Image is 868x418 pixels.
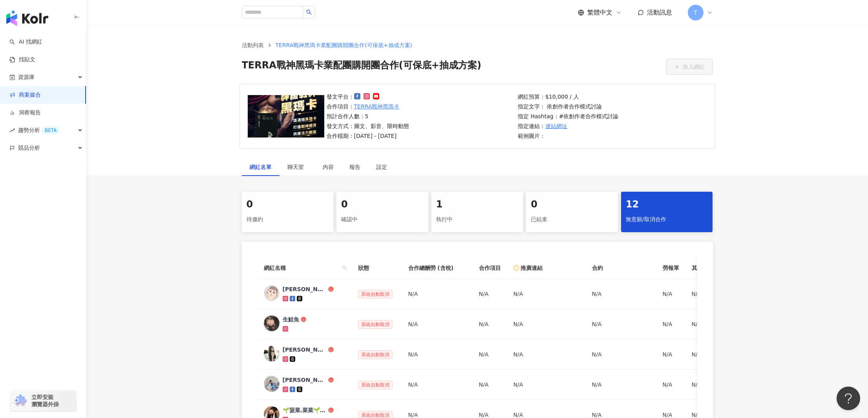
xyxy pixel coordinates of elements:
[586,370,656,400] td: N/A
[283,346,327,354] div: [PERSON_NAME]
[354,102,400,111] a: TERRA戰神黑瑪卡
[685,309,756,339] td: N/A
[242,59,481,75] span: TERRA戰神黑瑪卡業配團購開團合作(可保底+抽成方案)
[507,339,586,370] td: N/A
[513,264,579,272] div: 推廣連結
[358,290,393,299] span: 系統自動取消
[545,122,567,130] a: 連結網址
[473,257,507,279] th: 合作項目
[663,320,679,328] div: N/A
[341,198,424,211] div: 0
[9,91,41,99] a: 商案媒合
[342,266,347,270] span: search
[518,102,618,111] p: 指定文字： 依創作者合作模式討論
[264,346,280,361] img: KOL Avatar
[287,164,307,170] span: 聊天室
[327,122,409,130] p: 發文方式：圖文、影音、限時動態
[531,213,613,226] div: 已結束
[473,309,507,339] td: N/A
[518,122,618,130] p: 指定連結：
[666,59,713,75] button: 加入網紅
[402,279,473,309] td: N/A
[376,163,387,171] div: 設定
[13,394,28,407] img: chrome extension
[436,213,519,226] div: 執行中
[248,95,324,137] img: TERRA戰神黑瑪卡
[327,102,409,111] p: 合作項目：
[18,68,35,86] span: 資源庫
[473,339,507,370] td: N/A
[283,406,327,414] div: 🌱菠菜.菜菜🌱CaiCai
[663,380,679,389] div: N/A
[18,121,60,139] span: 趨勢分析
[685,339,756,370] td: N/A
[402,370,473,400] td: N/A
[349,163,360,171] div: 報告
[283,315,299,323] div: 生鮭魚
[586,339,656,370] td: N/A
[341,213,424,226] div: 確認中
[626,198,708,211] div: 12
[42,126,60,134] div: BETA
[250,163,272,171] div: 網紅名單
[586,309,656,339] td: N/A
[531,198,613,211] div: 0
[358,381,393,389] span: 系統自動取消
[402,309,473,339] td: N/A
[358,320,393,329] span: 系統自動取消
[436,198,519,211] div: 1
[9,109,41,117] a: 洞察報告
[586,279,656,309] td: N/A
[473,279,507,309] td: N/A
[283,376,327,384] div: [PERSON_NAME]
[559,112,619,121] p: #依創作者合作模式討論
[656,257,685,279] th: 勞報單
[264,376,280,392] img: KOL Avatar
[9,128,15,133] span: rise
[341,262,349,274] span: search
[837,387,860,410] iframe: Help Scout Beacon - Open
[685,279,756,309] td: N/A
[685,370,756,400] td: N/A
[402,257,473,279] th: 合作總酬勞 (含稅)
[507,309,586,339] td: N/A
[9,38,42,46] a: searchAI 找網紅
[264,264,339,272] span: 網紅名稱
[323,163,334,171] div: 內容
[358,350,393,359] span: 系統自動取消
[663,350,679,359] div: N/A
[685,257,756,279] th: 其他附件
[283,285,327,293] div: [PERSON_NAME]
[327,92,409,101] p: 發文平台：
[586,257,656,279] th: 合約
[694,8,697,17] span: T
[264,285,280,301] img: KOL Avatar
[626,213,708,226] div: 無意願/取消合作
[518,112,618,121] p: 指定 Hashtag：
[306,9,312,15] span: search
[507,279,586,309] td: N/A
[327,112,409,121] p: 預計合作人數：5
[518,132,618,140] p: 範例圖片：
[513,265,519,271] span: exclamation-circle
[647,9,672,16] span: 活動訊息
[6,10,48,26] img: logo
[327,132,409,140] p: 合作檔期：[DATE] - [DATE]
[240,41,265,49] a: 活動列表
[276,42,413,48] span: TERRA戰神黑瑪卡業配團購開團合作(可保底+抽成方案)
[264,315,280,331] img: KOL Avatar
[402,339,473,370] td: N/A
[9,56,35,64] a: 找貼文
[663,290,679,298] div: N/A
[247,213,329,226] div: 待邀約
[473,370,507,400] td: N/A
[352,257,402,279] th: 狀態
[10,390,76,411] a: chrome extension立即安裝 瀏覽器外掛
[31,394,59,408] span: 立即安裝 瀏覽器外掛
[518,92,618,101] p: 網紅預算：$10,000 / 人
[247,198,329,211] div: 0
[18,139,40,157] span: 競品分析
[587,8,612,17] span: 繁體中文
[507,370,586,400] td: N/A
